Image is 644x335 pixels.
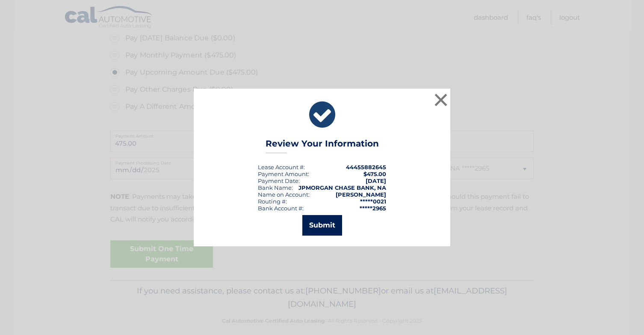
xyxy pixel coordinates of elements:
[258,205,304,212] div: Bank Account #:
[363,170,386,177] span: $475.00
[346,164,386,170] strong: 44455882645
[298,184,386,191] strong: JPMORGAN CHASE BANK, NA
[336,191,386,198] strong: [PERSON_NAME]
[258,177,300,184] div: :
[258,191,310,198] div: Name on Account:
[302,215,342,236] button: Submit
[258,198,287,205] div: Routing #:
[266,138,379,153] h3: Review Your Information
[366,177,386,184] span: [DATE]
[432,91,449,108] button: ×
[258,170,309,177] div: Payment Amount:
[258,177,298,184] span: Payment Date
[258,184,293,191] div: Bank Name:
[258,164,305,170] div: Lease Account #:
